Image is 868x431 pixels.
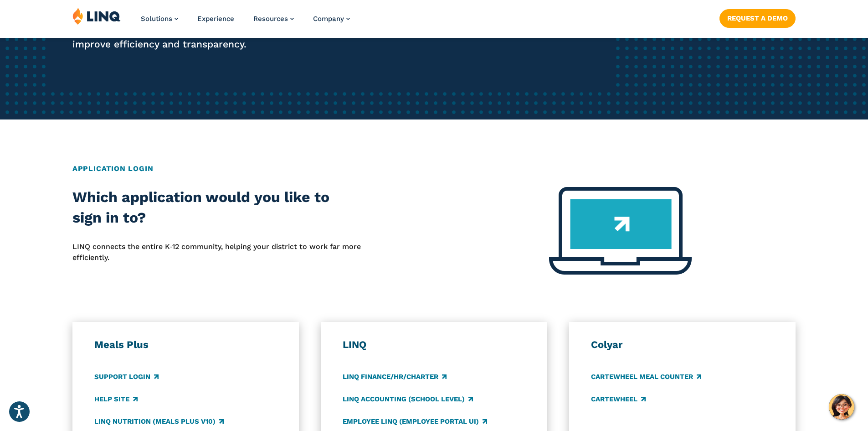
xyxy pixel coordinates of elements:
a: Company [313,15,350,23]
h3: Meals Plus [94,338,277,351]
button: Hello, have a question? Let’s chat. [829,394,854,420]
h3: LINQ [343,338,526,351]
a: CARTEWHEEL Meal Counter [591,372,701,382]
a: Support Login [94,372,159,382]
span: Company [313,15,344,23]
span: Resources [253,15,288,23]
a: Request a Demo [719,9,796,27]
h2: Which application would you like to sign in to? [72,187,361,228]
h3: Colyar [591,338,774,351]
a: Solutions [141,15,178,23]
a: LINQ Accounting (school level) [343,394,473,404]
a: Experience [197,15,234,23]
a: LINQ Nutrition (Meals Plus v10) [94,416,224,426]
nav: Button Navigation [719,7,796,27]
a: LINQ Finance/HR/Charter [343,372,447,382]
img: LINQ | K‑12 Software [72,7,121,25]
p: LINQ connects the entire K‑12 community, helping your district to work far more efficiently. [72,241,361,264]
h2: Application Login [72,163,796,174]
nav: Primary Navigation [141,7,350,37]
span: Solutions [141,15,172,23]
a: Help Site [94,394,138,404]
a: Resources [253,15,294,23]
a: CARTEWHEEL [591,394,646,404]
a: Employee LINQ (Employee Portal UI) [343,416,487,426]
